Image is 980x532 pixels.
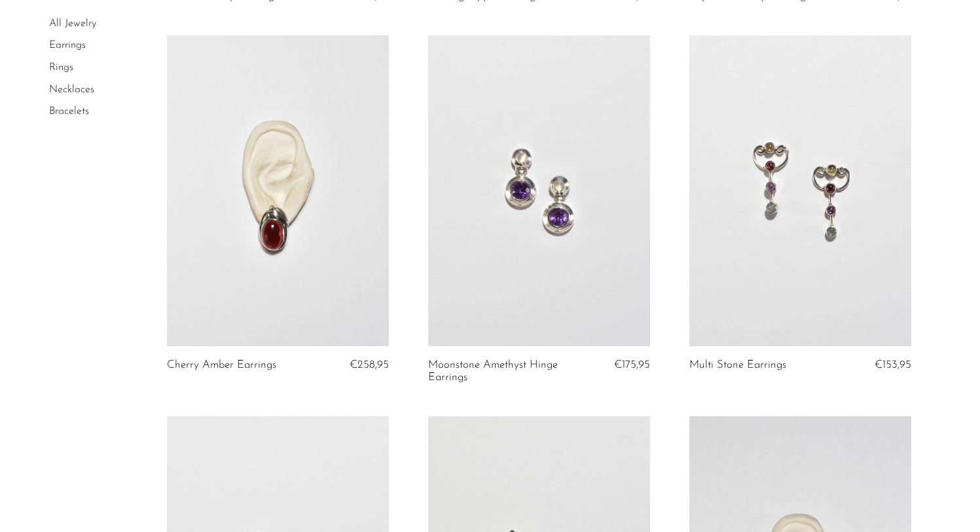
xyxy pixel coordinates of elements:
a: Cherry Amber Earrings [167,359,276,371]
a: Rings [49,62,73,73]
a: Necklaces [49,84,94,95]
a: All Jewelry [49,18,96,29]
span: €153,95 [875,359,911,370]
a: Multi Stone Earrings [689,359,786,371]
a: Earrings [49,41,86,51]
span: €258,95 [350,359,389,370]
span: €175,95 [614,359,650,370]
a: Moonstone Amethyst Hinge Earrings [428,359,575,383]
a: Bracelets [49,106,89,116]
